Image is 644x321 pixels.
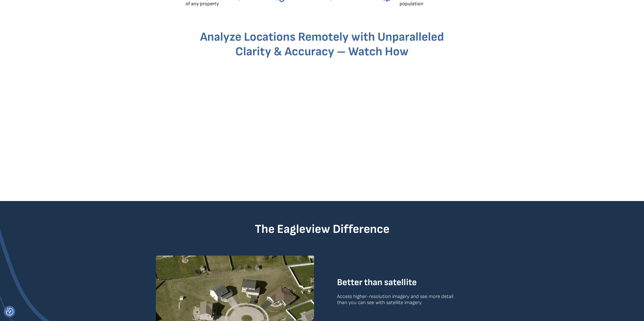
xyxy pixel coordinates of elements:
[6,308,13,315] button: Consent Preferences
[337,277,417,288] span: Better than satellite
[337,293,453,306] span: Access higher-resolution imagery and see more detail than you can see with satellite imagery.
[219,70,425,186] iframe: YouTube video player
[255,222,389,236] span: The Eagleview Difference
[6,308,13,315] img: Revisit consent button
[200,30,444,59] span: Analyze Locations Remotely with Unparalleled Clarity & Accuracy – Watch How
